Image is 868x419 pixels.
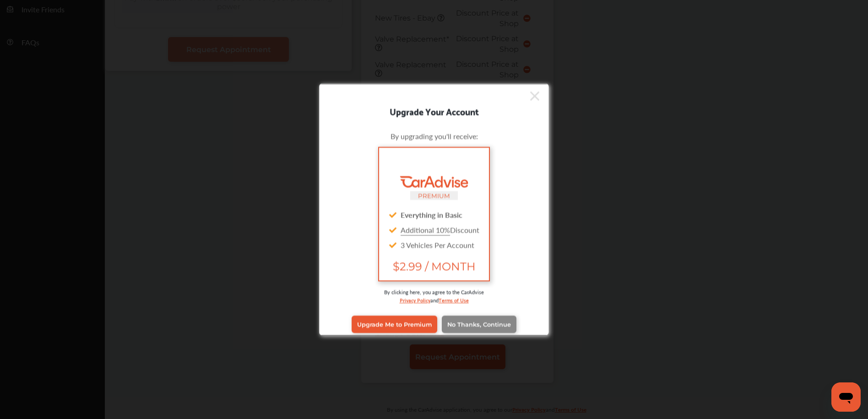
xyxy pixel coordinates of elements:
[831,382,861,412] iframe: Button to launch messaging window
[447,321,511,328] span: No Thanks, Continue
[386,237,482,252] div: 3 Vehicles Per Account
[333,288,535,313] div: By clicking here, you agree to the CarAdvise and
[401,225,450,235] u: Additional 10%
[439,295,469,304] a: Terms of Use
[352,315,437,333] a: Upgrade Me to Premium
[442,315,516,333] a: No Thanks, Continue
[400,295,430,304] a: Privacy Policy
[357,321,432,328] span: Upgrade Me to Premium
[320,104,548,118] div: Upgrade Your Account
[418,192,450,199] small: PREMIUM
[401,209,462,220] strong: Everything in Basic
[401,225,479,235] span: Discount
[386,260,482,273] span: $2.99 / MONTH
[333,131,535,141] div: By upgrading you'll receive:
